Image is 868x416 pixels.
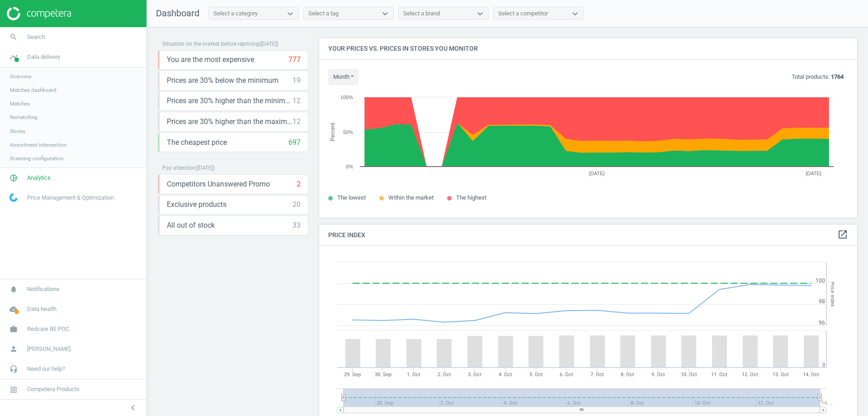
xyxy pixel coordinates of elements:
b: 1764 [831,73,844,80]
p: Total products: [792,73,844,81]
div: Select a tag [308,10,339,18]
div: 19 [292,76,301,86]
i: work [5,320,22,338]
span: Prices are 30% higher than the maximal [167,117,292,127]
span: Need our help? [27,365,65,373]
tspan: [DATE] [589,171,605,176]
span: Analytics [27,174,51,182]
tspan: 6. Oct [560,372,573,378]
tspan: 4. Oct [499,372,512,378]
span: The highest [456,194,486,201]
span: Matches dashboard [10,86,57,94]
tspan: 5. Oct [529,372,543,378]
tspan: 11. Oct [711,372,727,378]
span: The lowest [337,194,366,201]
text: 0% [346,164,353,169]
span: All out of stock [167,220,215,230]
i: open_in_new [837,229,848,240]
img: ajHJNr6hYgQAAAAASUVORK5CYII= [7,7,71,20]
span: ( [DATE] ) [259,41,278,47]
button: chevron_left [122,402,144,414]
i: search [5,29,22,46]
tspan: 29. Sep [344,372,361,378]
span: [PERSON_NAME] [27,345,71,353]
span: Competera Products [27,385,80,393]
tspan: 30. Sep [375,372,392,378]
span: Scanning configuration [10,155,63,162]
tspan: 10. Oct [681,372,697,378]
tspan: 8. Oct [621,372,634,378]
span: Situation on the market before repricing [162,41,259,47]
i: pie_chart_outlined [5,169,22,186]
span: Overview [10,73,32,80]
span: Rematching [10,114,38,121]
button: month [328,69,359,85]
span: Exclusive products [167,200,226,210]
span: Matches [10,100,30,107]
div: 20 [292,200,301,210]
div: 12 [292,117,301,127]
a: open_in_new [837,229,848,241]
div: Select a category [213,10,258,18]
tspan: 14. Oct [803,372,819,378]
text: 96 [819,320,825,326]
text: 98 [819,298,825,305]
i: person [5,340,22,358]
tspan: [DATE] [806,171,821,176]
span: Prices are 30% higher than the minimum [167,96,292,106]
div: 697 [288,138,301,148]
div: 777 [288,55,301,65]
span: Stores [10,128,25,135]
tspan: 3. Oct [468,372,481,378]
span: You are the most expensive [167,55,254,65]
span: Notifications [27,285,60,293]
i: chevron_left [127,402,138,413]
tspan: 7. Oct [590,372,604,378]
tspan: 13. Oct [773,372,789,378]
span: Within the market [388,194,434,201]
span: Search [27,33,45,41]
h4: Price Index [319,225,857,246]
text: 50% [343,129,353,135]
div: Select a brand [403,10,440,18]
span: Prices are 30% below the minimum [167,76,278,86]
i: cloud_done [5,301,22,318]
tspan: Price Index [830,282,835,306]
i: timeline [5,48,22,66]
tspan: 9. Oct [651,372,665,378]
span: Dashboard [156,8,199,19]
span: Data delivery [27,53,60,61]
div: Select a competitor [498,10,548,18]
i: headset_mic [5,360,22,378]
div: 33 [292,220,301,230]
h4: Your prices vs. prices in stores you monitor [319,38,857,59]
span: Price Management & Optimization [27,194,114,202]
span: Data health [27,305,57,313]
tspan: 14. … [821,400,833,406]
span: The cheapest price [167,138,227,148]
span: Assortment intersection [10,141,66,148]
text: 100% [340,95,353,100]
span: Redcare BE POC [27,325,69,333]
img: wGWNvw8QSZomAAAAABJRU5ErkJggg== [9,193,18,202]
tspan: 2. Oct [438,372,451,378]
tspan: Percent [330,122,336,141]
tspan: 1. Oct [407,372,420,378]
div: 12 [292,96,301,106]
span: Pay attention [162,165,195,171]
text: 0 [822,362,825,368]
span: ( [DATE] ) [195,165,215,171]
i: notifications [5,281,22,298]
text: 100 [816,277,825,284]
div: 2 [297,179,301,189]
span: Competitors Unanswered Promo [167,179,270,189]
tspan: 12. Oct [742,372,758,378]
